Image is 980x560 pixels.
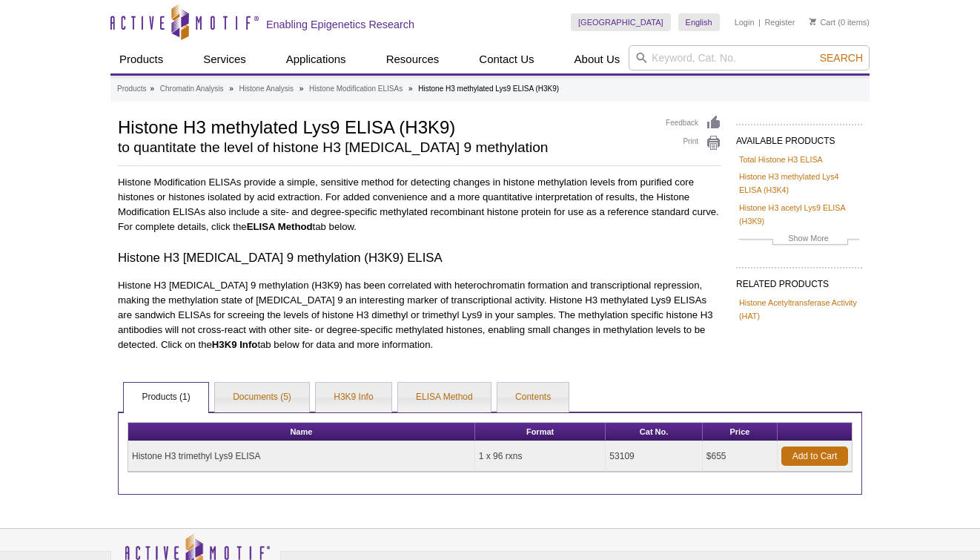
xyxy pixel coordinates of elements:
[739,153,823,166] a: Total Histone H3 ELISA
[118,141,651,154] h2: to quantitate the level of histone H3 [MEDICAL_DATA] 9 methylation
[703,423,778,441] th: Price
[239,82,294,96] a: Histone Analysis
[124,383,208,412] a: Products (1)
[815,51,867,65] button: Search
[739,170,859,197] a: Histone H3 methylated Lys4 ELISA (H3K4)
[377,45,448,73] a: Resources
[703,441,778,472] td: $655
[739,296,859,323] a: Histone Acetyltransferase Activity (HAT)
[739,201,859,228] a: Histone H3 acetyl Lys9 ELISA (H3K9)
[606,441,702,472] td: 53109
[606,423,702,441] th: Cat No.
[266,18,414,31] h2: Enabling Epigenetics Research
[810,13,870,31] li: (0 items)
[118,278,721,352] p: Histone H3 [MEDICAL_DATA] 9 methylation (H3K9) has been correlated with heterochromatin formation...
[150,85,154,93] li: »
[666,115,721,131] a: Feedback
[247,221,313,232] strong: ELISA Method
[309,82,403,96] a: Histone Modification ELISAs
[117,82,146,96] a: Products
[398,383,491,412] a: ELISA Method
[128,423,475,441] th: Name
[736,267,862,294] h2: RELATED PRODUCTS
[470,45,543,73] a: Contact Us
[475,423,606,441] th: Format
[629,45,870,70] input: Keyword, Cat. No.
[118,249,721,267] h3: Histone H3 [MEDICAL_DATA] 9 methylation (H3K9) ELISA
[215,383,309,412] a: Documents (5)
[118,175,721,234] p: Histone Modification ELISAs provide a simple, sensitive method for detecting changes in histone m...
[194,45,255,73] a: Services
[160,82,224,96] a: Chromatin Analysis
[277,45,355,73] a: Applications
[212,339,258,350] strong: H3K9 Info
[110,45,172,73] a: Products
[408,85,413,93] li: »
[666,135,721,151] a: Print
[810,17,835,27] a: Cart
[128,441,475,472] td: Histone H3 trimethyl Lys9 ELISA
[764,17,795,27] a: Register
[316,383,391,412] a: H3K9 Info
[781,447,848,466] a: Add to Cart
[820,52,863,64] span: Search
[475,441,606,472] td: 1 x 96 rxns
[736,124,862,151] h2: AVAILABLE PRODUCTS
[739,231,859,248] a: Show More
[758,13,761,31] li: |
[118,115,651,137] h1: Histone H3 methylated Lys9 ELISA (H3K9)
[299,85,304,93] li: »
[418,85,559,93] li: Histone H3 methylated Lys9 ELISA (H3K9)
[571,13,671,31] a: [GEOGRAPHIC_DATA]
[497,383,569,412] a: Contents
[566,45,629,73] a: About Us
[810,18,816,25] img: Your Cart
[678,13,720,31] a: English
[229,85,234,93] li: »
[735,17,755,27] a: Login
